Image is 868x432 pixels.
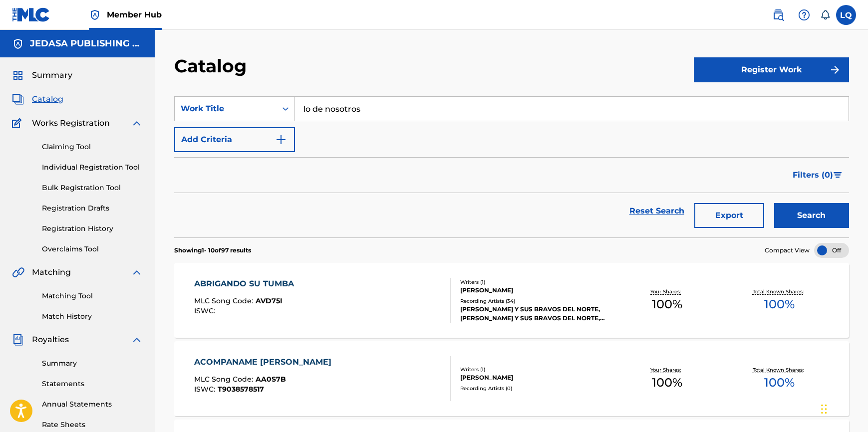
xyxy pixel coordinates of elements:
a: SummarySummary [12,69,72,81]
img: Royalties [12,334,24,346]
span: ISWC : [194,385,218,394]
span: Catalog [32,93,63,105]
a: Overclaims Tool [42,244,143,254]
iframe: Chat Widget [818,384,868,432]
button: Search [774,203,849,228]
h5: JEDASA PUBLISHING CO [30,38,143,49]
div: Writers ( 1 ) [460,278,611,286]
button: Export [694,203,764,228]
a: Summary [42,358,143,369]
span: T9038578517 [218,385,264,394]
span: Member Hub [107,9,162,20]
img: Top Rightsholder [89,9,101,21]
a: Annual Statements [42,399,143,410]
a: Statements [42,379,143,389]
a: Public Search [768,5,788,25]
span: Works Registration [32,117,110,129]
button: Add Criteria [174,127,295,152]
div: [PERSON_NAME] [460,286,611,295]
div: Help [794,5,814,25]
p: Your Shares: [650,366,683,374]
p: Showing 1 - 10 of 97 results [174,246,251,255]
a: CatalogCatalog [12,93,63,105]
span: Summary [32,69,72,81]
a: Bulk Registration Tool [42,183,143,193]
img: Summary [12,69,24,81]
button: Filters (0) [787,163,849,188]
a: Registration History [42,223,143,234]
a: ABRIGANDO SU TUMBAMLC Song Code:AVD75IISWC:Writers (1)[PERSON_NAME]Recording Artists (34)[PERSON_... [174,263,849,338]
span: 100 % [764,295,795,313]
img: expand [131,117,143,129]
span: MLC Song Code : [194,375,256,384]
a: Match History [42,311,143,322]
a: Registration Drafts [42,203,143,214]
form: Search Form [174,96,849,237]
span: Matching [32,266,71,278]
a: Matching Tool [42,291,143,301]
a: Individual Registration Tool [42,162,143,173]
div: Drag [821,394,827,424]
span: MLC Song Code : [194,296,256,305]
img: filter [834,172,842,178]
img: expand [131,266,143,278]
img: f7272a7cc735f4ea7f67.svg [829,64,841,76]
p: Your Shares: [650,288,683,295]
a: Claiming Tool [42,142,143,152]
a: Reset Search [624,200,689,222]
div: User Menu [836,5,856,25]
div: Work Title [181,103,271,115]
h2: Catalog [174,55,252,77]
span: AVD75I [256,296,283,305]
img: expand [131,334,143,346]
p: Total Known Shares: [753,288,806,295]
div: Recording Artists ( 34 ) [460,297,611,305]
div: ACOMPANAME [PERSON_NAME] [194,356,336,368]
div: [PERSON_NAME] Y SUS BRAVOS DEL NORTE, [PERSON_NAME] Y SUS BRAVOS DEL NORTE, [PERSON_NAME] Y SUS B... [460,305,611,323]
img: help [798,9,810,21]
img: Catalog [12,93,24,105]
button: Register Work [694,57,849,82]
span: Royalties [32,334,69,346]
a: Rate Sheets [42,420,143,430]
span: 100 % [764,374,795,392]
div: Recording Artists ( 0 ) [460,385,611,392]
span: Compact View [765,246,810,255]
div: Notifications [820,10,830,20]
iframe: Resource Center [840,281,868,361]
img: search [772,9,784,21]
img: 9d2ae6d4665cec9f34b9.svg [275,134,287,146]
img: Accounts [12,38,24,50]
img: MLC Logo [12,7,50,22]
a: ACOMPANAME [PERSON_NAME]MLC Song Code:AA0S7BISWC:T9038578517Writers (1)[PERSON_NAME]Recording Art... [174,341,849,416]
img: Matching [12,266,24,278]
span: 100 % [652,374,682,392]
img: Works Registration [12,117,25,129]
p: Total Known Shares: [753,366,806,374]
div: [PERSON_NAME] [460,373,611,382]
span: ISWC : [194,306,218,315]
span: Filters ( 0 ) [793,169,833,181]
div: Writers ( 1 ) [460,366,611,373]
span: AA0S7B [256,375,286,384]
span: 100 % [652,295,682,313]
div: ABRIGANDO SU TUMBA [194,278,299,290]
